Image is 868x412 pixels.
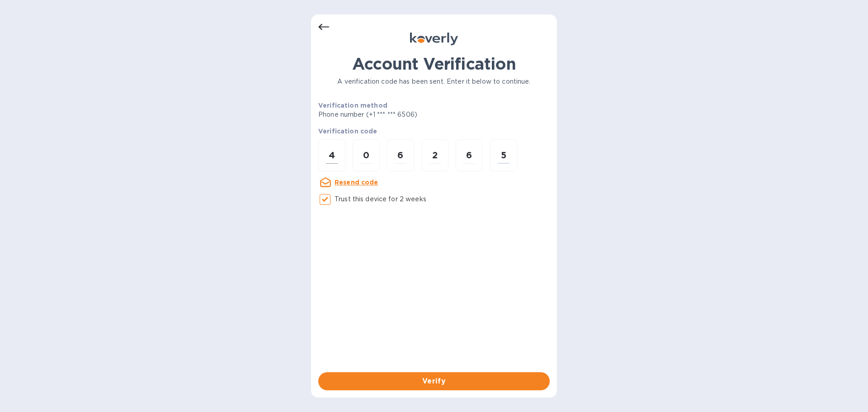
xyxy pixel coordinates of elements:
[318,127,550,136] p: Verification code
[325,376,542,387] span: Verify
[335,194,426,204] p: Trust this device for 2 weeks
[318,110,486,119] p: Phone number (+1 *** *** 6506)
[318,77,550,86] p: A verification code has been sent. Enter it below to continue.
[318,102,387,109] b: Verification method
[335,179,378,186] u: Resend code
[318,372,550,390] button: Verify
[318,54,550,73] h1: Account Verification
